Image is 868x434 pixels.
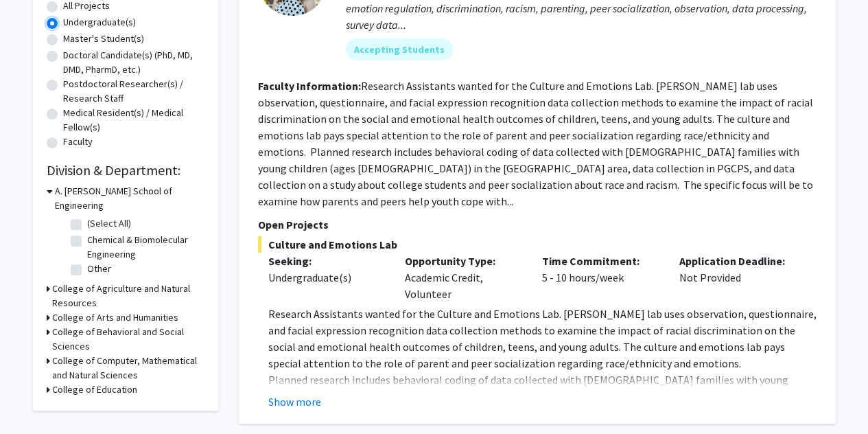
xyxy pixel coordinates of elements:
label: Doctoral Candidate(s) (PhD, MD, DMD, PharmD, etc.) [63,48,204,77]
h3: College of Education [52,382,137,397]
h2: Division & Department: [47,162,204,179]
button: Show more [268,393,321,410]
p: Application Deadline: [679,253,796,269]
iframe: Chat [10,372,58,424]
label: Undergraduate(s) [63,15,136,30]
label: Other [87,262,111,276]
p: Seeking: [268,253,385,269]
h3: College of Agriculture and Natural Resources [52,282,204,310]
label: Postdoctoral Researcher(s) / Research Staff [63,77,204,106]
div: 5 - 10 hours/week [532,253,669,302]
p: Time Commitment: [542,253,659,269]
h3: College of Arts and Humanities [52,310,178,325]
h3: College of Computer, Mathematical and Natural Sciences [52,354,204,382]
div: Academic Credit, Volunteer [395,253,532,302]
b: Faculty Information: [258,79,361,93]
h3: College of Behavioral and Social Sciences [52,325,204,354]
div: Not Provided [669,253,806,302]
label: (Select All) [87,216,131,231]
div: Undergraduate(s) [268,269,385,286]
label: Medical Resident(s) / Medical Fellow(s) [63,106,204,135]
mat-chip: Accepting Students [346,38,453,60]
span: Culture and Emotions Lab [258,236,817,253]
label: Faculty [63,135,93,149]
p: Research Assistants wanted for the Culture and Emotions Lab. [PERSON_NAME] lab uses observation, ... [268,306,817,372]
p: Opportunity Type: [405,253,521,269]
label: Master's Student(s) [63,32,144,46]
fg-read-more: Research Assistants wanted for the Culture and Emotions Lab. [PERSON_NAME] lab uses observation, ... [258,79,813,208]
label: Chemical & Biomolecular Engineering [87,233,201,262]
h3: A. [PERSON_NAME] School of Engineering [55,184,204,213]
p: Open Projects [258,216,817,233]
